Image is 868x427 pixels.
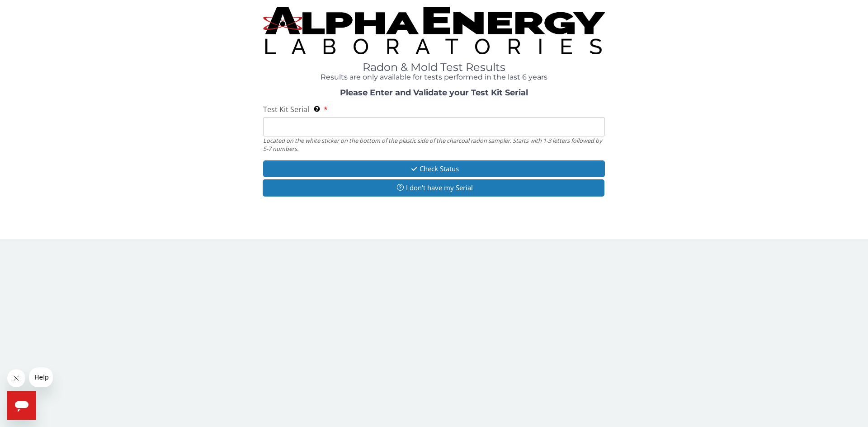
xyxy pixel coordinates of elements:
[340,88,528,98] strong: Please Enter and Validate your Test Kit Serial
[7,391,36,420] iframe: Button to launch messaging window
[263,73,605,81] h4: Results are only available for tests performed in the last 6 years
[263,7,605,54] img: TightCrop.jpg
[263,179,604,196] button: I don't have my Serial
[263,136,605,153] div: Located on the white sticker on the bottom of the plastic side of the charcoal radon sampler. Sta...
[29,367,53,387] iframe: Message from company
[263,160,605,177] button: Check Status
[7,369,25,387] iframe: Close message
[263,61,605,73] h1: Radon & Mold Test Results
[263,104,309,114] span: Test Kit Serial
